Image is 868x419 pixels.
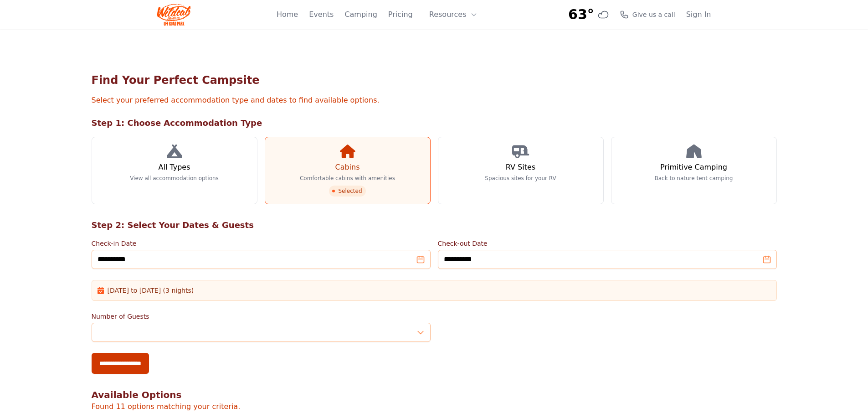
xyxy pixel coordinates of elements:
p: Back to nature tent camping [655,175,733,182]
p: View all accommodation options [130,175,219,182]
label: Number of Guests [92,312,431,321]
label: Check-in Date [92,239,431,248]
h2: Step 1: Choose Accommodation Type [92,117,777,129]
h3: Primitive Camping [660,162,727,173]
h3: All Types [158,162,190,173]
h3: Cabins [335,162,360,173]
span: 63° [568,6,594,23]
button: Resources [424,5,483,24]
a: Pricing [388,9,413,20]
a: Sign In [686,9,711,20]
h1: Find Your Perfect Campsite [92,73,777,88]
a: Cabins Comfortable cabins with amenities Selected [265,137,431,204]
a: All Types View all accommodation options [92,137,257,204]
p: Comfortable cabins with amenities [300,175,395,182]
span: Give us a call [632,10,675,19]
p: Found 11 options matching your criteria. [92,401,777,412]
h2: Available Options [92,388,777,401]
img: Wildcat Logo [157,4,191,26]
h2: Step 2: Select Your Dates & Guests [92,219,777,232]
p: Spacious sites for your RV [485,175,556,182]
p: Select your preferred accommodation type and dates to find available options. [92,95,777,106]
a: Give us a call [620,10,675,19]
a: Events [309,9,334,20]
span: Selected [329,186,365,197]
h3: RV Sites [506,162,535,173]
a: Camping [344,9,377,20]
span: [DATE] to [DATE] (3 nights) [108,286,194,295]
label: Check-out Date [438,239,777,248]
a: RV Sites Spacious sites for your RV [438,137,604,204]
a: Primitive Camping Back to nature tent camping [611,137,777,204]
a: Home [277,9,298,20]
